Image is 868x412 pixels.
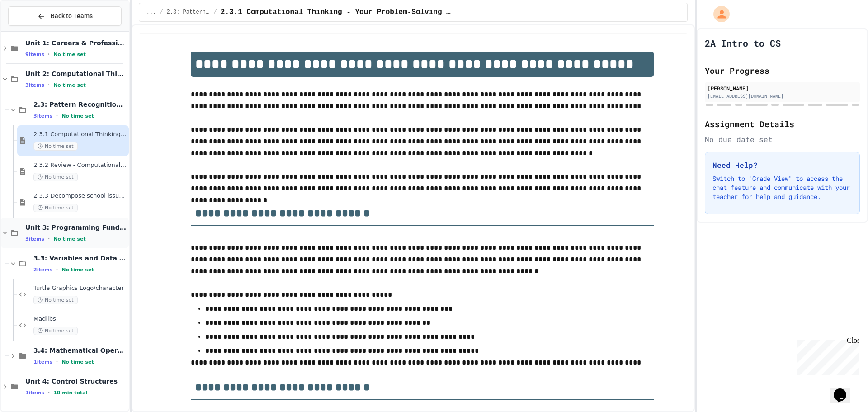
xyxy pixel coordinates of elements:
[61,113,94,119] span: No time set
[221,7,452,18] span: 2.3.1 Computational Thinking - Your Problem-Solving Toolkit
[33,284,127,292] span: Turtle Graphics Logo/character
[53,390,87,396] span: 10 min total
[48,389,50,396] span: •
[25,377,127,385] span: Unit 4: Control Structures
[25,236,44,242] span: 3 items
[56,266,58,273] span: •
[146,9,156,16] span: ...
[33,113,52,119] span: 3 items
[33,142,78,151] span: No time set
[4,4,62,57] div: Chat with us now!Close
[25,82,44,88] span: 3 items
[33,359,52,365] span: 1 items
[61,267,94,273] span: No time set
[25,39,127,47] span: Unit 1: Careers & Professionalism
[160,9,163,16] span: /
[214,9,217,16] span: /
[48,51,50,58] span: •
[712,174,852,201] p: Switch to "Grade View" to access the chat feature and communicate with your teacher for help and ...
[33,254,127,262] span: 3.3: Variables and Data Types
[25,223,127,232] span: Unit 3: Programming Fundamentals
[33,161,127,169] span: 2.3.2 Review - Computational Thinking - Your Problem-Solving Toolkit
[53,236,86,242] span: No time set
[712,160,852,170] h3: Need Help?
[705,64,860,77] h2: Your Progress
[167,9,210,16] span: 2.3: Pattern Recognition & Decomposition
[53,82,86,88] span: No time set
[53,52,86,57] span: No time set
[33,267,52,273] span: 2 items
[33,173,78,181] span: No time set
[705,37,781,49] h1: 2A Intro to CS
[33,204,78,212] span: No time set
[33,100,127,109] span: 2.3: Pattern Recognition & Decomposition
[25,70,127,78] span: Unit 2: Computational Thinking & Problem-Solving
[33,327,78,335] span: No time set
[708,93,857,99] div: [EMAIL_ADDRESS][DOMAIN_NAME]
[33,346,127,355] span: 3.4: Mathematical Operators
[708,84,857,92] div: [PERSON_NAME]
[830,376,859,403] iframe: chat widget
[48,81,50,89] span: •
[33,131,127,138] span: 2.3.1 Computational Thinking - Your Problem-Solving Toolkit
[61,359,94,365] span: No time set
[33,192,127,200] span: 2.3.3 Decompose school issue using CT
[793,336,859,375] iframe: chat widget
[705,118,860,130] h2: Assignment Details
[51,11,93,21] span: Back to Teams
[33,296,78,304] span: No time set
[56,358,58,365] span: •
[25,390,44,396] span: 1 items
[705,134,860,145] div: No due date set
[48,235,50,242] span: •
[33,315,127,323] span: Madlibs
[25,52,44,57] span: 9 items
[56,112,58,119] span: •
[8,6,122,26] button: Back to Teams
[704,4,732,24] div: My Account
